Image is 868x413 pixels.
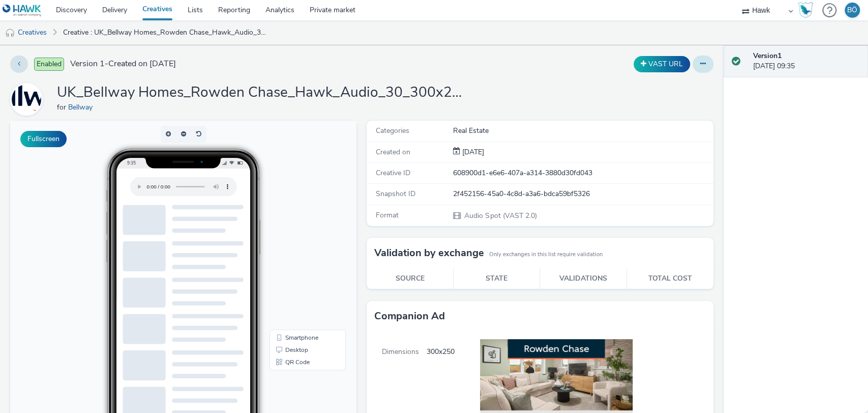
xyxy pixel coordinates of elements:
[275,238,300,244] span: QR Code
[57,83,464,102] h1: UK_Bellway Homes_Rowden Chase_Hawk_Audio_30_300x250_03.10.2025
[58,20,275,45] a: Creative : UK_Bellway Homes_Rowden Chase_Hawk_Audio_30_300x250_03.10.2025
[261,211,334,223] li: Smartphone
[453,168,712,178] div: 608900d1-e6e6-407a-a314-3880d30fd043
[489,251,603,259] small: Only exchanges in this list require validation
[453,126,712,136] div: Real Estate
[374,245,484,261] h3: Validation by exchange
[454,268,540,289] th: State
[463,211,536,221] span: Audio Spot (VAST 2.0)
[376,210,399,220] span: Format
[261,235,334,247] li: QR Code
[10,94,47,104] a: Bellway
[634,56,690,72] button: VAST URL
[631,56,693,72] div: Duplicate the creative as a VAST URL
[12,85,41,114] img: Bellway
[275,214,308,220] span: Smartphone
[376,126,409,135] span: Categories
[847,3,857,18] div: BÖ
[753,51,860,72] div: [DATE] 09:35
[453,189,712,199] div: 2f452156-45a0-4c8d-a3a6-bdca59bf5326
[798,2,817,18] a: Hawk Academy
[460,147,484,157] span: [DATE]
[460,147,484,157] div: Creation 03 October 2025, 09:35
[20,131,67,147] button: Fullscreen
[367,268,453,289] th: Source
[5,28,15,38] img: audio
[70,58,176,70] span: Version 1 - Created on [DATE]
[57,102,68,112] span: for
[3,4,42,17] img: undefined Logo
[376,189,415,199] span: Snapshot ID
[117,39,126,45] span: 9:35
[798,2,813,18] img: Hawk Academy
[275,226,298,232] span: Desktop
[540,268,626,289] th: Validations
[374,309,445,324] h3: Companion Ad
[261,223,334,235] li: Desktop
[34,58,64,71] span: Enabled
[68,102,97,112] a: Bellway
[376,168,410,178] span: Creative ID
[626,268,713,289] th: Total cost
[753,51,782,61] strong: Version 1
[376,147,410,157] span: Created on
